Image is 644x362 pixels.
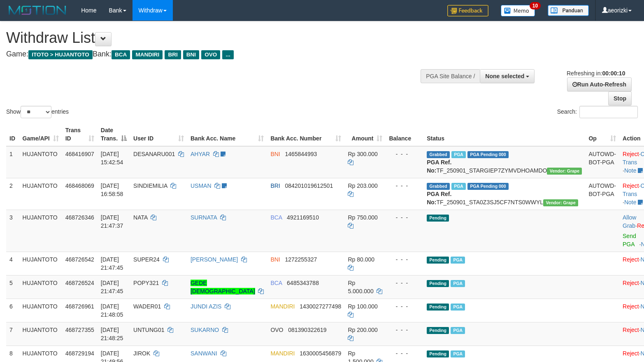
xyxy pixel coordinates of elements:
[427,350,449,357] span: Pending
[285,182,333,189] span: Copy 084201019612501 to clipboard
[101,151,123,166] span: [DATE] 15:42:54
[557,106,638,118] label: Search:
[585,146,619,178] td: AUTOWD-BOT-PGA
[427,257,449,264] span: Pending
[427,191,451,206] b: PGA Ref. No:
[386,123,423,146] th: Balance
[133,280,159,286] span: POPY321
[191,151,210,157] a: AHYAR
[19,210,62,252] td: HUJANTOTO
[288,327,326,333] span: Copy 081390322619 to clipboard
[579,106,638,118] input: Search:
[623,182,639,189] a: Reject
[101,327,123,341] span: [DATE] 21:48:25
[270,303,295,310] span: MANDIRI
[623,151,639,157] a: Reject
[65,151,94,157] span: 468416907
[285,151,317,157] span: Copy 1465844993 to clipboard
[165,50,181,59] span: BRI
[222,50,233,59] span: ...
[421,69,480,83] div: PGA Site Balance /
[270,280,282,286] span: BCA
[6,210,19,252] td: 3
[389,213,420,222] div: - - -
[101,280,123,294] span: [DATE] 21:47:45
[344,123,386,146] th: Amount: activate to sort column ascending
[28,50,93,59] span: ITOTO > HUJANTOTO
[270,214,282,221] span: BCA
[6,275,19,299] td: 5
[427,159,451,174] b: PGA Ref. No:
[65,327,94,333] span: 468727355
[623,350,639,357] a: Reject
[467,151,509,158] span: PGA Pending
[65,182,94,189] span: 468468069
[6,299,19,322] td: 6
[21,106,51,118] select: Showentries
[187,123,267,146] th: Bank Acc. Name: activate to sort column ascending
[201,50,220,59] span: OVO
[543,199,578,206] span: Vendor URL: https://settle31.1velocity.biz
[270,350,295,357] span: MANDIRI
[191,182,212,189] a: USMAN
[133,303,161,310] span: WADER01
[547,168,582,175] span: Vendor URL: https://settle31.1velocity.biz
[608,91,632,105] a: Stop
[19,299,62,322] td: HUJANTOTO
[267,123,344,146] th: Bank Acc. Number: activate to sort column ascending
[300,303,341,310] span: Copy 1430027277498 to clipboard
[270,182,280,189] span: BRI
[548,5,589,16] img: panduan.png
[623,214,637,229] span: ·
[423,123,585,146] th: Status
[348,280,373,294] span: Rp 5.000.000
[133,327,164,333] span: UNTUNG01
[62,123,98,146] th: Trans ID: activate to sort column ascending
[6,178,19,210] td: 2
[467,183,509,190] span: PGA Pending
[348,214,377,221] span: Rp 750.000
[65,280,94,286] span: 468726524
[6,123,19,146] th: ID
[191,350,217,357] a: SANWANI
[130,123,187,146] th: User ID: activate to sort column ascending
[427,151,450,158] span: Grabbed
[6,106,69,118] label: Show entries
[287,214,319,221] span: Copy 4921169510 to clipboard
[19,178,62,210] td: HUJANTOTO
[451,257,465,264] span: Marked by aeofett
[285,256,317,263] span: Copy 1272255327 to clipboard
[423,178,585,210] td: TF_250901_STA0Z3SJ5CF7NTS0WWYL
[133,151,175,157] span: DESANARU001
[427,215,449,222] span: Pending
[270,256,280,263] span: BNI
[65,256,94,263] span: 468726542
[451,327,465,334] span: Marked by aeofett
[6,252,19,275] td: 4
[101,214,123,229] span: [DATE] 21:47:37
[585,123,619,146] th: Op: activate to sort column ascending
[6,146,19,178] td: 1
[447,5,488,16] img: Feedback.jpg
[623,214,636,229] a: Allow Grab
[451,304,465,311] span: Marked by aeonel
[485,73,524,79] span: None selected
[191,256,238,263] a: [PERSON_NAME]
[133,182,167,189] span: SINDIEMILIA
[191,280,255,294] a: GEDE [DEMOGRAPHIC_DATA]
[585,178,619,210] td: AUTOWD-BOT-PGA
[348,303,377,310] span: Rp 100.000
[19,123,62,146] th: Game/API: activate to sort column ascending
[101,182,123,197] span: [DATE] 16:58:58
[624,167,637,174] a: Note
[423,146,585,178] td: TF_250901_STARGIEP7ZYMVDHOAMDO
[19,275,62,299] td: HUJANTOTO
[65,214,94,221] span: 468726346
[270,327,283,333] span: OVO
[389,349,420,357] div: - - -
[270,151,280,157] span: BNI
[287,280,319,286] span: Copy 6485343788 to clipboard
[19,252,62,275] td: HUJANTOTO
[624,199,637,206] a: Note
[567,77,632,91] a: Run Auto-Refresh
